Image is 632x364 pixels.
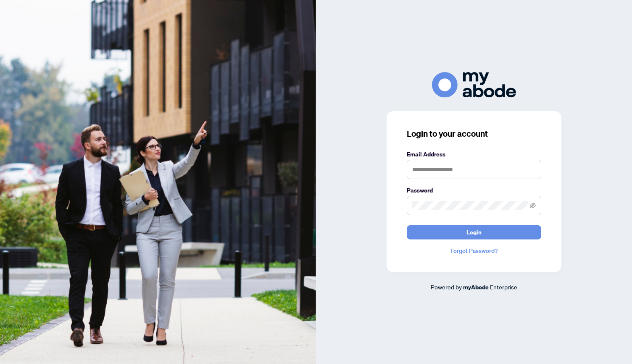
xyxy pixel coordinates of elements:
label: Password [407,186,541,195]
span: Login [466,226,482,239]
label: Email Address [407,150,541,159]
span: Powered by [431,283,462,291]
span: eye-invisible [530,203,536,208]
h3: Login to your account [407,128,541,140]
a: Forgot Password? [407,246,541,255]
a: myAbode [463,283,489,292]
img: ma-logo [432,72,516,98]
span: Enterprise [490,283,517,291]
button: Login [407,225,541,239]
